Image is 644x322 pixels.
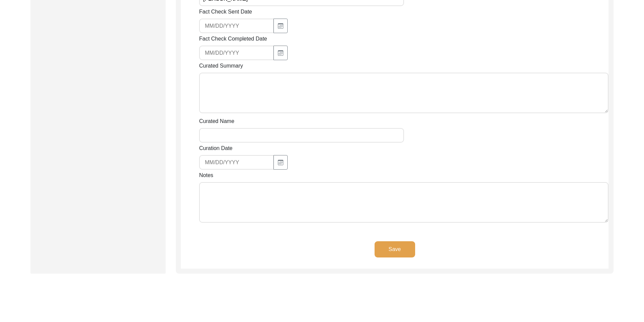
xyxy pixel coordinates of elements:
input: MM/DD/YYYY [199,155,274,170]
label: Curated Summary [199,62,243,70]
label: Fact Check Sent Date [199,8,252,16]
label: Notes [199,171,213,179]
label: Curation Date [199,144,233,152]
label: Curated Name [199,117,234,125]
button: Save [375,241,415,257]
input: MM/DD/YYYY [199,46,274,60]
label: Fact Check Completed Date [199,35,267,43]
input: MM/DD/YYYY [199,19,274,33]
